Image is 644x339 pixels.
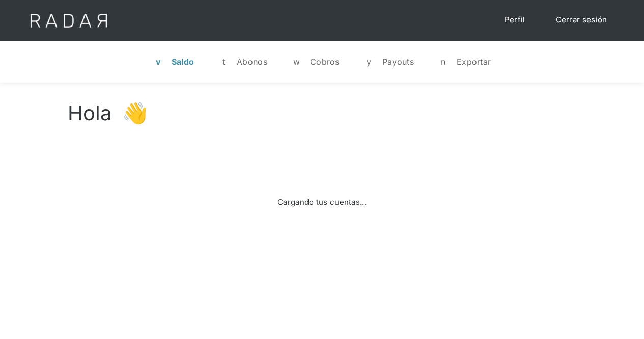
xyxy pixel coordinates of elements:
[172,57,194,67] div: Saldo
[237,57,267,67] div: Abonos
[438,57,449,67] div: n
[112,100,148,126] h3: 👋
[68,100,112,126] h3: Hola
[153,57,163,67] div: v
[546,10,618,30] a: Cerrar sesión
[292,57,302,67] div: w
[364,57,374,67] div: y
[310,57,340,67] div: Cobros
[457,57,491,67] div: Exportar
[277,197,367,208] div: Cargando tus cuentas...
[218,57,229,67] div: t
[494,10,536,30] a: Perfil
[382,57,414,67] div: Payouts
